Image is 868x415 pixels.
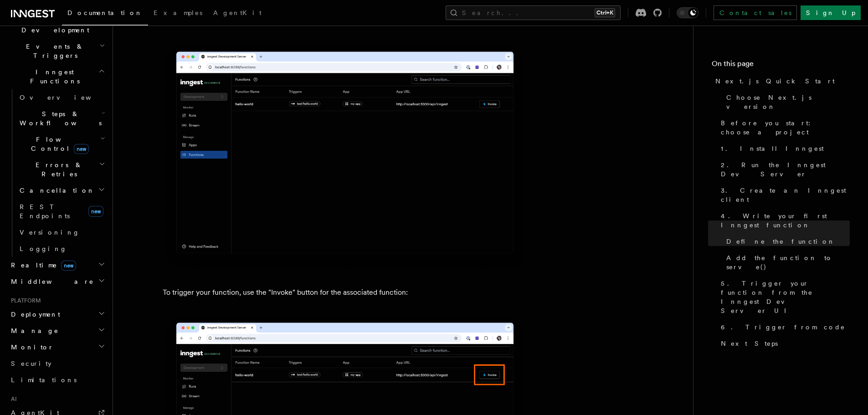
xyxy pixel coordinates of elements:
[7,297,41,304] span: Platform
[7,89,107,257] div: Inngest Functions
[16,135,100,153] span: Flow Control
[16,241,107,257] a: Logging
[726,237,835,246] span: Define the function
[721,211,850,230] span: 4. Write your first Inngest function
[7,38,107,64] button: Events & Triggers
[7,257,107,273] button: Realtimenew
[88,206,103,217] span: new
[16,109,102,128] span: Steps & Workflows
[7,42,99,60] span: Events & Triggers
[446,5,621,20] button: Search...Ctrl+K
[721,186,850,204] span: 3. Create an Inngest client
[7,326,59,335] span: Manage
[7,310,60,319] span: Deployment
[7,395,17,403] span: AI
[20,245,67,252] span: Logging
[7,16,99,35] span: Local Development
[154,9,202,16] span: Examples
[20,203,70,220] span: REST Endpoints
[721,144,824,153] span: 1. Install Inngest
[16,199,107,224] a: REST Endpointsnew
[61,261,76,271] span: new
[715,77,835,86] span: Next.js Quick Start
[213,9,262,16] span: AgentKit
[7,372,107,388] a: Limitations
[7,261,76,270] span: Realtime
[677,7,699,18] button: Toggle dark mode
[7,343,54,352] span: Monitor
[148,3,208,25] a: Examples
[16,182,107,199] button: Cancellation
[7,67,98,86] span: Inngest Functions
[717,319,850,335] a: 6. Trigger from code
[11,360,51,367] span: Security
[721,118,850,137] span: Before you start: choose a project
[726,253,850,272] span: Add the function to serve()
[67,9,143,16] span: Documentation
[723,250,850,275] a: Add the function to serve()
[714,5,797,20] a: Contact sales
[717,182,850,208] a: 3. Create an Inngest client
[7,355,107,372] a: Security
[16,224,107,241] a: Versioning
[163,286,527,299] p: To trigger your function, use the "Invoke" button for the associated function:
[7,339,107,355] button: Monitor
[16,157,107,182] button: Errors & Retries
[11,376,77,384] span: Limitations
[16,131,107,157] button: Flow Controlnew
[163,42,527,272] img: Inngest Dev Server web interface's functions tab with functions listed
[717,208,850,233] a: 4. Write your first Inngest function
[717,275,850,319] a: 5. Trigger your function from the Inngest Dev Server UI
[723,89,850,115] a: Choose Next.js version
[712,73,850,89] a: Next.js Quick Start
[721,339,778,348] span: Next Steps
[721,323,845,332] span: 6. Trigger from code
[717,115,850,140] a: Before you start: choose a project
[721,279,850,315] span: 5. Trigger your function from the Inngest Dev Server UI
[801,5,861,20] a: Sign Up
[712,58,850,73] h4: On this page
[20,229,80,236] span: Versioning
[7,277,94,286] span: Middleware
[7,13,107,38] button: Local Development
[74,144,89,154] span: new
[16,106,107,131] button: Steps & Workflows
[16,89,107,106] a: Overview
[208,3,267,25] a: AgentKit
[721,160,850,179] span: 2. Run the Inngest Dev Server
[16,160,99,179] span: Errors & Retries
[7,306,107,323] button: Deployment
[62,3,148,26] a: Documentation
[7,273,107,290] button: Middleware
[7,64,107,89] button: Inngest Functions
[717,140,850,157] a: 1. Install Inngest
[16,186,95,195] span: Cancellation
[717,157,850,182] a: 2. Run the Inngest Dev Server
[717,335,850,352] a: Next Steps
[7,323,107,339] button: Manage
[20,94,113,101] span: Overview
[726,93,850,111] span: Choose Next.js version
[595,8,615,17] kbd: Ctrl+K
[723,233,850,250] a: Define the function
